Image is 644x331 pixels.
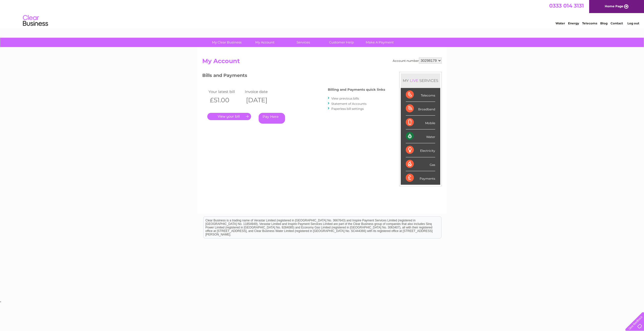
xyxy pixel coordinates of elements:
[202,58,442,67] h2: My Account
[611,21,623,25] a: Contact
[549,3,584,9] a: 0333 014 3131
[406,88,435,102] div: Telecoms
[202,72,385,81] h3: Bills and Payments
[331,107,364,111] a: Paperless bill settings
[406,171,435,185] div: Payments
[207,113,251,120] a: .
[406,143,435,157] div: Electricity
[207,88,244,95] td: Your latest bill
[393,58,442,64] div: Account number
[406,102,435,116] div: Broadband
[328,88,385,91] h4: Billing and Payments quick links
[359,38,400,47] a: Make A Payment
[568,21,579,25] a: Energy
[406,129,435,143] div: Water
[627,21,639,25] a: Log out
[409,78,419,83] div: LIVE
[331,102,367,106] a: Statement of Accounts
[331,97,359,100] a: View previous bills
[321,38,362,47] a: Customer Help
[283,38,324,47] a: Services
[207,95,244,105] th: £51.00
[401,73,440,88] div: MY SERVICES
[406,157,435,171] div: Gas
[406,116,435,129] div: Mobile
[600,21,608,25] a: Blog
[204,3,441,24] div: Clear Business is a trading name of Verastar Limited (registered in [GEOGRAPHIC_DATA] No. 3667643...
[244,95,280,105] th: [DATE]
[206,38,248,47] a: My Clear Business
[23,13,48,28] img: logo.png
[555,21,565,25] a: Water
[582,21,597,25] a: Telecoms
[259,113,285,124] a: Pay Here
[244,88,280,95] td: Invoice date
[244,38,286,47] a: My Account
